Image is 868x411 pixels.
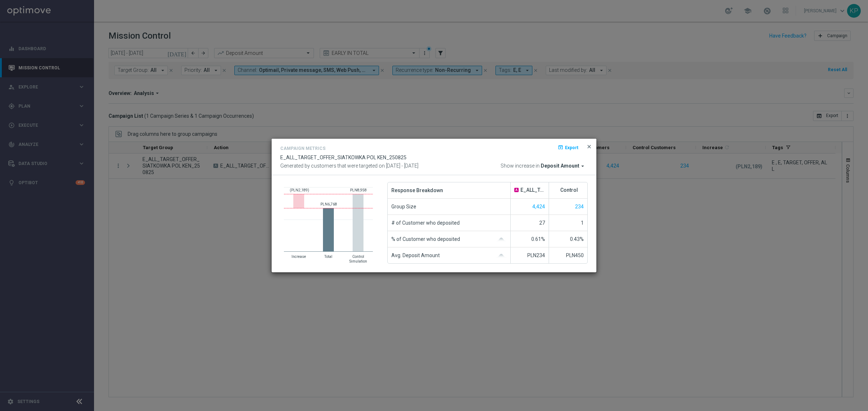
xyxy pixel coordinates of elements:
[391,182,443,198] span: Response Breakdown
[496,238,507,241] img: gaussianGrey.svg
[539,220,545,226] span: 27
[391,199,416,215] span: Group Size
[581,220,584,226] span: 1
[324,255,332,259] text: Total
[575,204,584,209] span: Show unique customers
[579,163,586,169] i: arrow_drop_down
[532,204,545,209] span: Show unique customers
[280,155,407,160] span: E_ALL_TARGET_OFFER_SIATKOWKA POL KEN_250825
[558,144,563,150] i: open_in_browser
[391,215,460,231] span: # of Customer who deposited
[386,163,418,169] span: [DATE] - [DATE]
[280,146,325,151] h4: Campaign Metrics
[391,247,440,263] span: Avg. Deposit Amount
[349,255,367,263] text: Control Simulation
[520,187,545,193] span: E_ALL_TARGET_OFFER_SIATKOWKA POL KEN_250825
[292,255,306,259] text: Increase
[565,145,578,150] span: Export
[570,236,584,242] span: 0.43%
[350,188,367,192] text: PLN8,958
[541,163,588,169] button: Deposit Amount arrow_drop_down
[501,163,540,169] span: Show increase in
[560,187,578,193] span: Control
[496,254,507,258] img: gaussianGrey.svg
[586,144,592,150] span: close
[527,252,545,258] span: PLN234
[514,188,519,192] span: A
[557,143,579,152] button: open_in_browser Export
[541,163,579,169] span: Deposit Amount
[531,236,545,242] span: 0.61%
[290,188,309,192] text: (PLN2,189)
[280,163,385,169] span: Generated by customers that were targeted on
[391,231,460,247] span: % of Customer who deposited
[566,252,584,258] span: PLN450
[320,202,337,206] text: PLN6,768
